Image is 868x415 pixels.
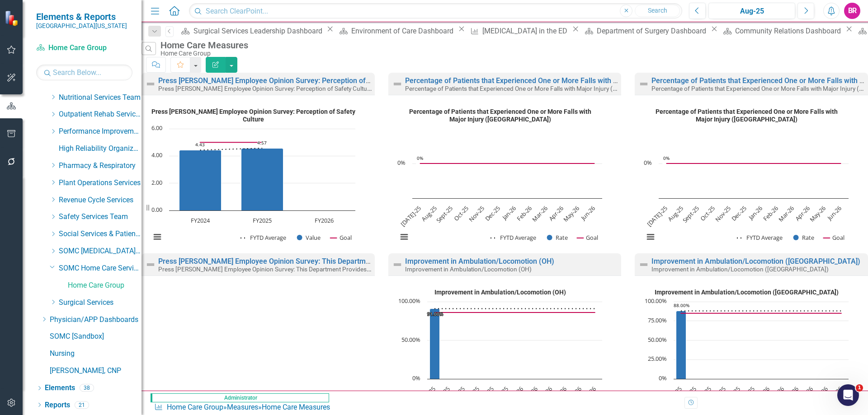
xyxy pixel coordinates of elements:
text: 0% [417,155,423,161]
div: Home Care Group [160,50,863,57]
text: Improvement in Ambulation/Locomotion (OH) [434,289,566,296]
input: Search ClearPoint... [189,3,682,19]
text: 75.00% [648,316,667,324]
div: Environment of Care Dashboard [351,25,456,37]
small: Percentage of Patients that Experienced One or More Falls with Major Injury ([GEOGRAPHIC_DATA]) [405,84,674,93]
text: Percentage of Patients that Experienced One or More Falls with Major Injury ([GEOGRAPHIC_DATA]) [409,108,591,123]
text: Sept-25 [681,204,701,224]
text: Jun-26 [579,204,597,222]
a: Measures [227,403,258,411]
button: Show Goal [577,233,598,242]
small: Press [PERSON_NAME] Employee Opinion Survey: Perception of Safety Culture [158,84,373,93]
img: Not Defined [145,259,156,270]
text: Apr-26 [793,204,811,222]
small: [GEOGRAPHIC_DATA][US_STATE] [36,22,127,29]
button: View chart menu, Percentage of Patients that Experienced One or More Falls with Major Injury (KY) [644,231,657,243]
button: Show Rate [793,233,814,242]
text: Nov-25 [467,204,486,223]
div: Double-Click to Edit [142,73,375,253]
button: Show FYTD Average [241,233,287,242]
img: Not Defined [638,259,649,270]
svg: Interactive chart [393,104,607,251]
div: 38 [80,384,94,392]
a: Environment of Care Dashboard [336,25,456,37]
g: Improvement Rate, series 2 of 3. Bar series with 12 bars. [676,302,842,379]
small: Improvement in Ambulation/Locomotion (OH) [405,266,532,273]
text: Feb-26 [515,204,533,223]
text: Mar-26 [777,204,796,223]
text: 6.00 [151,124,162,132]
text: 100.00% [645,297,667,305]
text: [DATE]-25 [399,204,423,228]
button: Aug-25 [708,3,795,19]
text: 0% [412,374,420,382]
text: Feb-26 [761,204,780,223]
div: Community Relations Dashboard [735,25,844,37]
text: 50.00% [401,336,420,344]
text: Jan-26 [500,204,518,222]
svg: Interactive chart [639,104,853,251]
img: Not Defined [392,79,403,89]
text: Aug-25 [666,204,685,223]
path: FY2025, 4.57. Value. [241,148,283,210]
svg: Interactive chart [146,104,360,251]
text: FY2026 [315,216,334,224]
div: Percentage of Patients that Experienced One or More Falls with Major Injury (KY). Highcharts inte... [639,104,863,251]
span: Search [648,7,667,14]
text: Oct-25 [698,204,717,222]
a: Surgical Services [59,298,142,308]
text: Oct-25 [452,204,470,222]
text: 100.00% [398,297,420,305]
span: 1 [856,384,863,392]
text: Nov-25 [713,204,732,223]
div: » » [154,402,334,413]
a: SOMC [Sandbox] [50,331,142,342]
text: 25.00% [648,354,667,363]
div: Double-Click to Edit [635,73,868,253]
iframe: Intercom live chat [837,384,859,406]
text: Aug-25 [420,204,439,223]
a: Community Relations Dashboard [720,25,843,37]
text: FY2024 [191,216,210,224]
text: FY2025 [253,216,272,224]
text: 0% [659,374,667,382]
a: Surgical Services Leadership Dashboard [178,25,325,37]
text: 50.00% [648,336,667,344]
text: 0% [644,159,652,167]
a: Social Services & Patient Relations [59,229,142,239]
text: Dec-25 [730,204,748,223]
g: Goal, series 3 of 3. Line with 12 data points. [418,162,596,165]
text: 2.00 [151,178,162,187]
text: 4.00 [151,151,162,159]
div: Percentage of Patients that Experienced One or More Falls with Major Injury (OH). Highcharts inte... [393,104,617,251]
a: SOMC Home Care Services [59,263,142,274]
small: Press [PERSON_NAME] Employee Opinion Survey: This Department Provides High Quality Care & Service [158,265,440,273]
a: Improvement in Ambulation/Locomotion ([GEOGRAPHIC_DATA]) [651,257,860,266]
img: Not Defined [638,79,649,89]
a: Performance Improvement Services [59,126,142,137]
div: BR [844,3,860,19]
a: High Reliability Organization [59,144,142,154]
a: Elements [45,383,75,393]
path: Jul-25, 88. Improvement Rate. [676,311,686,379]
span: Administrator [151,393,329,402]
a: Press [PERSON_NAME] Employee Opinion Survey: This Department Provides High Quality Care & Service [158,257,497,266]
div: Home Care Measures [160,40,863,50]
button: Show FYTD Average [491,233,537,242]
a: SOMC [MEDICAL_DATA] & Infusion Services [59,246,142,256]
a: [PERSON_NAME], CNP [50,366,142,376]
button: Show Rate [547,233,568,242]
g: Improvement Rate, series 2 of 3. Bar series with 12 bars. [429,302,595,379]
g: Goal, series 3 of 3. Line with 12 data points. [665,162,843,165]
a: Reports [45,400,70,410]
a: Nursing [50,349,142,359]
text: 0% [663,155,670,161]
img: Not Defined [392,259,403,270]
a: Nutritional Services Team [59,93,142,103]
a: Outpatient Rehab Services [59,109,142,120]
a: Safety Services Team [59,212,142,222]
g: Value, series 2 of 3. Bar series with 3 bars. [179,129,325,211]
div: 21 [75,401,89,409]
a: Physician/APP Dashboards [50,315,142,325]
a: Press [PERSON_NAME] Employee Opinion Survey: Perception of Safety Culture [158,76,414,85]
